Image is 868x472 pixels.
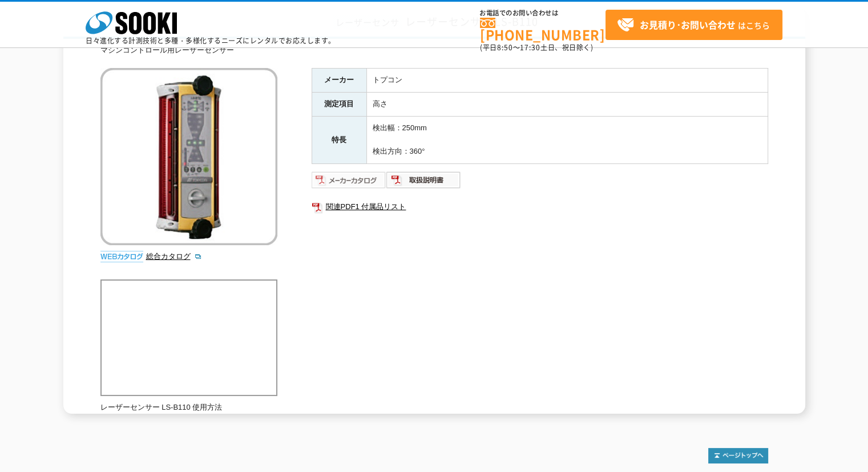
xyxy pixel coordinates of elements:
a: 総合カタログ [146,252,202,261]
a: 取扱説明書 [386,178,461,187]
a: [PHONE_NUMBER] [480,18,605,41]
td: 検出幅：250mm 検出方向：360° [366,116,768,163]
img: メーカーカタログ [312,171,386,189]
img: webカタログ [100,251,143,262]
th: メーカー [312,69,366,93]
span: 8:50 [497,42,513,53]
a: お見積り･お問い合わせはこちら [605,10,782,40]
span: (平日 ～ 土日、祝日除く) [480,42,593,53]
img: 取扱説明書 [386,171,461,189]
a: 関連PDF1 付属品リスト [312,199,768,214]
img: トップページへ [708,448,768,463]
a: メーカーカタログ [312,178,386,187]
th: 測定項目 [312,92,366,116]
td: トプコン [366,69,768,93]
span: 17:30 [520,42,540,53]
span: はこちら [617,17,770,34]
img: レーザーセンサー LS-B110 [100,68,277,245]
th: 特長 [312,116,366,163]
td: 高さ [366,92,768,116]
strong: お見積り･お問い合わせ [640,18,736,31]
p: レーザーセンサー LS-B110 使用方法 [100,402,277,414]
span: お電話でのお問い合わせは [480,10,605,17]
p: 日々進化する計測技術と多種・多様化するニーズにレンタルでお応えします。 [86,37,336,44]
